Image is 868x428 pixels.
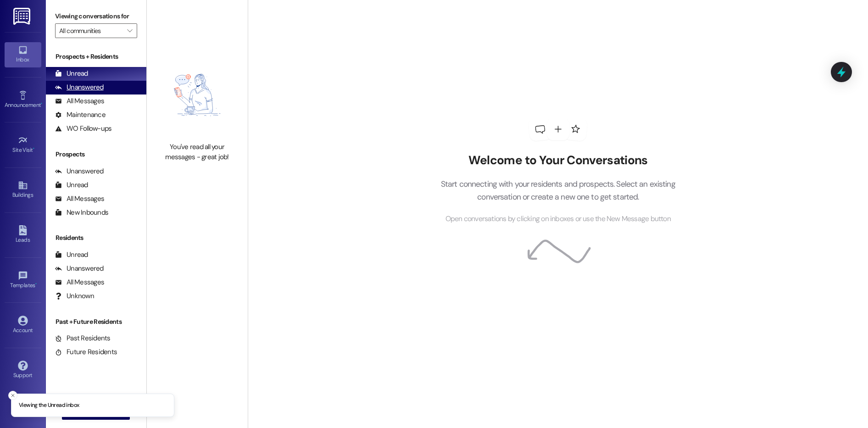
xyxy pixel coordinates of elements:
[46,233,146,243] div: Residents
[55,194,104,204] div: All Messages
[55,69,88,78] div: Unread
[55,291,94,301] div: Unknown
[59,23,122,38] input: All communities
[55,347,117,357] div: Future Residents
[5,268,41,293] a: Templates •
[55,250,88,260] div: Unread
[55,110,106,120] div: Maintenance
[33,145,34,152] span: •
[46,150,146,159] div: Prospects
[46,317,146,327] div: Past + Future Residents
[55,96,104,106] div: All Messages
[13,8,32,25] img: ResiDesk Logo
[445,213,671,225] span: Open conversations by clicking on inboxes or use the New Message button
[55,124,111,133] div: WO Follow-ups
[5,313,41,338] a: Account
[427,153,689,168] h2: Welcome to Your Conversations
[5,178,41,202] a: Buildings
[55,334,111,343] div: Past Residents
[46,52,146,61] div: Prospects + Residents
[55,180,88,190] div: Unread
[157,52,238,138] img: empty-state
[5,358,41,383] a: Support
[8,391,17,400] button: Close toast
[55,264,104,273] div: Unanswered
[35,281,37,287] span: •
[5,222,41,247] a: Leads
[157,142,238,162] div: You've read all your messages - great job!
[19,401,79,410] p: Viewing the Unread inbox
[55,278,104,287] div: All Messages
[55,167,104,176] div: Unanswered
[5,133,41,157] a: Site Visit •
[5,42,41,67] a: Inbox
[55,208,108,217] div: New Inbounds
[127,27,132,34] i: 
[55,83,104,92] div: Unanswered
[427,178,689,204] p: Start connecting with your residents and prospects. Select an existing conversation or create a n...
[55,9,137,23] label: Viewing conversations for
[41,100,42,107] span: •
